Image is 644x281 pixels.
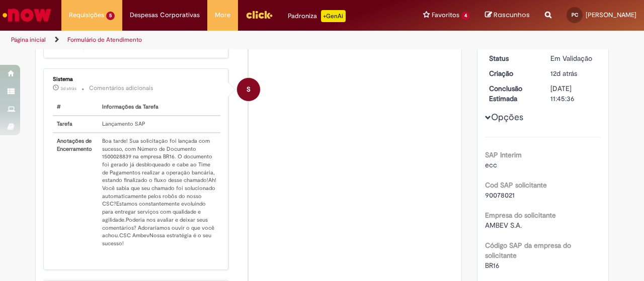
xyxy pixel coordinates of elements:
span: 3d atrás [60,85,76,91]
div: Sistema [53,76,220,82]
div: [DATE] 11:45:36 [550,83,597,104]
span: Rascunhos [494,10,530,20]
span: [PERSON_NAME] [586,11,636,19]
small: Comentários adicionais [89,84,153,92]
td: Lançamento SAP [98,116,220,133]
span: BR16 [485,261,500,270]
span: Despesas Corporativas [130,10,200,20]
ul: Trilhas de página [8,31,422,49]
th: Tarefa [53,116,98,133]
td: Boa tarde! Sua solicitação foi lançada com sucesso, com Número de Documento 1500028839 na empresa... [98,133,220,252]
span: S [247,77,251,102]
th: # [53,99,98,116]
p: +GenAi [321,10,346,22]
b: Cod SAP solicitante [485,180,547,190]
span: PC [572,12,578,18]
span: 12d atrás [550,69,577,78]
time: 21/08/2025 09:33:59 [550,69,577,78]
div: 21/08/2025 09:33:59 [550,68,597,78]
span: Favoritos [432,10,459,20]
dt: Criação [481,68,543,78]
div: System [237,78,260,101]
span: AMBEV S.A. [485,221,522,230]
span: 4 [461,12,470,20]
dt: Status [481,53,543,63]
b: Empresa do solicitante [485,211,556,220]
b: SAP Interim [485,150,522,159]
dt: Conclusão Estimada [481,83,543,104]
th: Anotações de Encerramento [53,133,98,252]
time: 29/08/2025 14:02:50 [60,85,76,91]
b: Código SAP da empresa do solicitante [485,241,571,260]
span: ecc [485,160,497,169]
a: Formulário de Atendimento [67,36,142,44]
span: More [215,10,230,20]
span: 90078021 [485,191,515,200]
div: Em Validação [550,53,597,63]
a: Página inicial [11,36,46,44]
th: Informações da Tarefa [98,99,220,116]
div: Padroniza [288,10,346,22]
img: click_logo_yellow_360x200.png [246,7,273,22]
span: 5 [106,12,115,20]
a: Rascunhos [485,11,530,20]
img: ServiceNow [1,5,53,25]
span: Requisições [69,10,104,20]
